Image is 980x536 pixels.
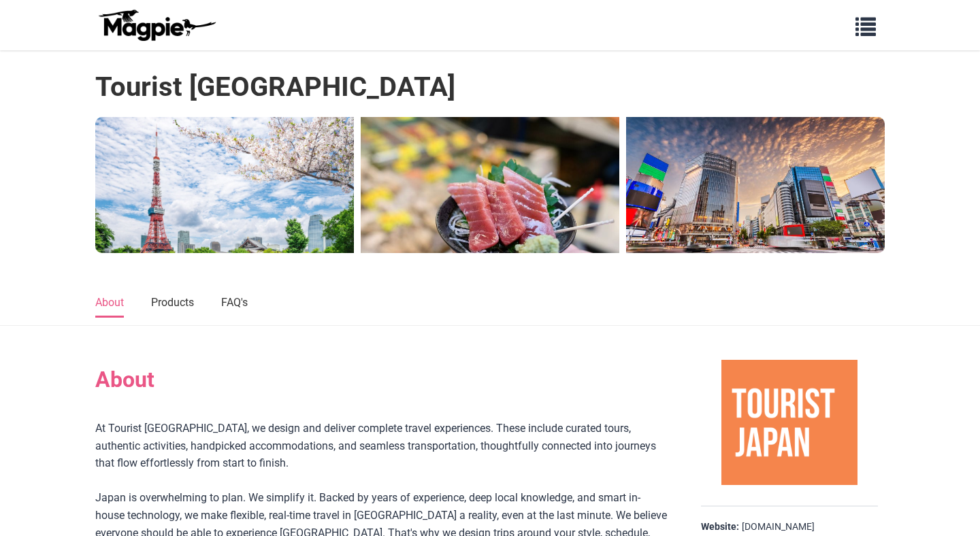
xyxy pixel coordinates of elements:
[221,289,248,318] a: FAQ's
[95,289,124,318] a: About
[95,9,218,41] img: logo-ab69f6fb50320c5b225c76a69d11143b.png
[361,117,619,253] img: Tokyo Tsukiji Fish Market Small Group Tasting Tour
[742,520,815,534] a: [DOMAIN_NAME]
[95,71,455,103] h1: Tourist [GEOGRAPHIC_DATA]
[721,360,857,485] img: Tourist Japan logo
[701,520,739,534] strong: Website:
[151,289,194,318] a: Products
[95,117,354,253] img: Best of Tokyo Full Day Walking Tour – Small Group
[626,117,885,253] img: Afternoon Tokyo Walking Tour – Small Group
[95,367,667,392] h2: About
